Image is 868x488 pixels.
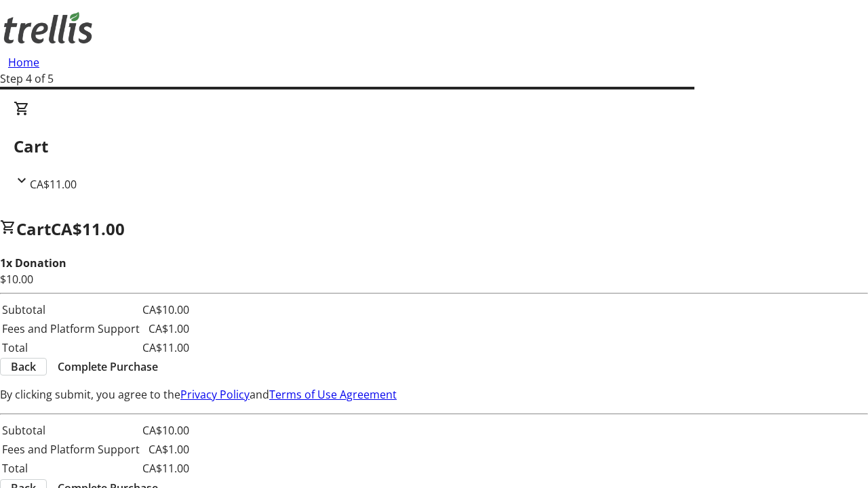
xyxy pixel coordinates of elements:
span: Complete Purchase [58,359,158,375]
span: Cart [16,218,51,240]
td: Subtotal [1,422,140,439]
span: CA$11.00 [30,177,77,192]
td: CA$1.00 [142,441,190,458]
td: Total [1,460,140,477]
h2: Cart [14,134,854,159]
td: CA$11.00 [142,339,190,357]
td: Fees and Platform Support [1,441,140,458]
td: Fees and Platform Support [1,320,140,338]
div: CartCA$11.00 [14,100,854,192]
a: Terms of Use Agreement [269,387,397,402]
td: Total [1,339,140,357]
button: Complete Purchase [47,359,169,375]
td: CA$1.00 [142,320,190,338]
td: CA$10.00 [142,422,190,439]
span: CA$11.00 [51,218,125,240]
td: Subtotal [1,301,140,319]
td: CA$10.00 [142,301,190,319]
span: Back [11,359,36,375]
a: Privacy Policy [180,387,250,402]
td: CA$11.00 [142,460,190,477]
